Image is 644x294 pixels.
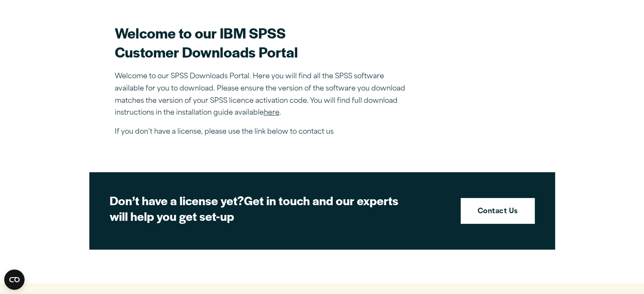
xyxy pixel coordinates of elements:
a: Contact Us [461,198,535,224]
p: If you don’t have a license, please use the link below to contact us [115,126,411,138]
strong: Don’t have a license yet? [110,192,244,209]
p: Welcome to our SPSS Downloads Portal. Here you will find all the SPSS software available for you ... [115,71,411,119]
h2: Welcome to our IBM SPSS Customer Downloads Portal [115,23,411,61]
h2: Get in touch and our experts will help you get set-up [110,192,406,224]
button: Open CMP widget [4,269,25,290]
a: here [264,110,279,116]
strong: Contact Us [478,206,518,217]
